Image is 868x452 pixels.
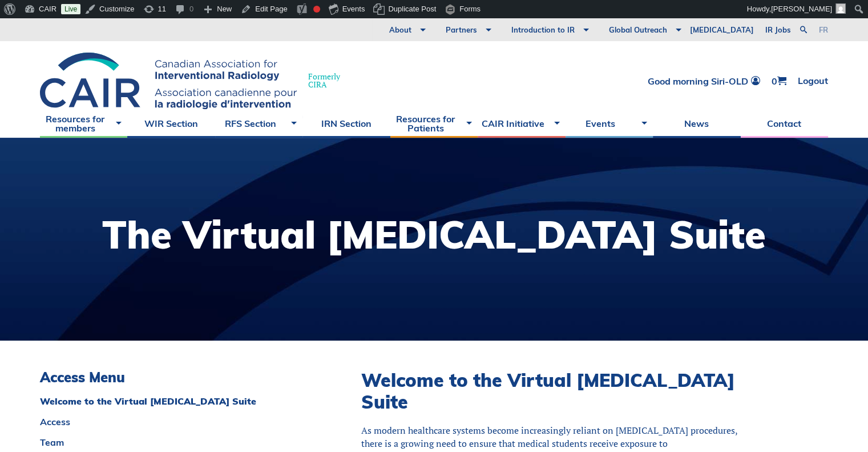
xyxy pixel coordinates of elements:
[772,76,786,86] a: 0
[429,18,494,41] a: Partners
[566,109,653,138] a: Events
[798,76,828,86] a: Logout
[302,109,390,138] a: IRN Section
[819,26,828,34] a: fr
[390,109,478,138] a: Resources for Patients
[40,53,352,109] a: FormerlyCIRA
[648,76,760,86] a: Good morning Siri-OLD
[653,109,740,138] a: News
[127,109,215,138] a: WIR Section
[478,109,565,138] a: CAIR Initiative
[40,53,297,109] img: CIRA
[361,369,735,413] span: Welcome to the Virtual [MEDICAL_DATA] Suite
[215,109,302,138] a: RFS Section
[494,18,592,41] a: Introduction to IR
[592,18,684,41] a: Global Outreach
[40,369,304,386] h3: Access Menu
[760,18,797,41] a: IR Jobs
[40,438,304,447] a: Team
[313,6,320,13] div: Focus keyphrase not set
[102,215,766,254] h1: The Virtual [MEDICAL_DATA] Suite
[771,5,832,13] span: [PERSON_NAME]
[684,18,760,41] a: [MEDICAL_DATA]
[61,4,80,14] a: Live
[40,417,304,426] a: Access
[372,18,429,41] a: About
[741,109,828,138] a: Contact
[308,73,340,89] span: Formerly CIRA
[40,397,304,406] a: Welcome to the Virtual [MEDICAL_DATA] Suite
[40,109,127,138] a: Resources for members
